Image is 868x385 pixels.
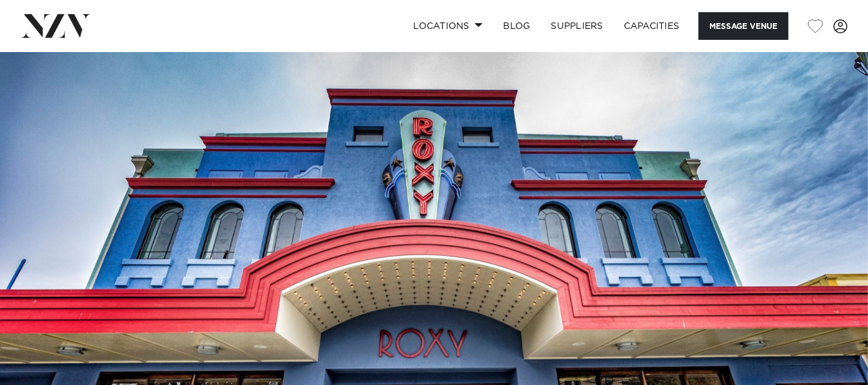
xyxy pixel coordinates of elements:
a: Capacities [614,12,690,40]
a: BLOG [493,12,540,40]
a: Locations [403,12,493,40]
button: Message Venue [698,12,788,40]
a: SUPPLIERS [540,12,613,40]
img: nzv-logo.png [21,14,91,37]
